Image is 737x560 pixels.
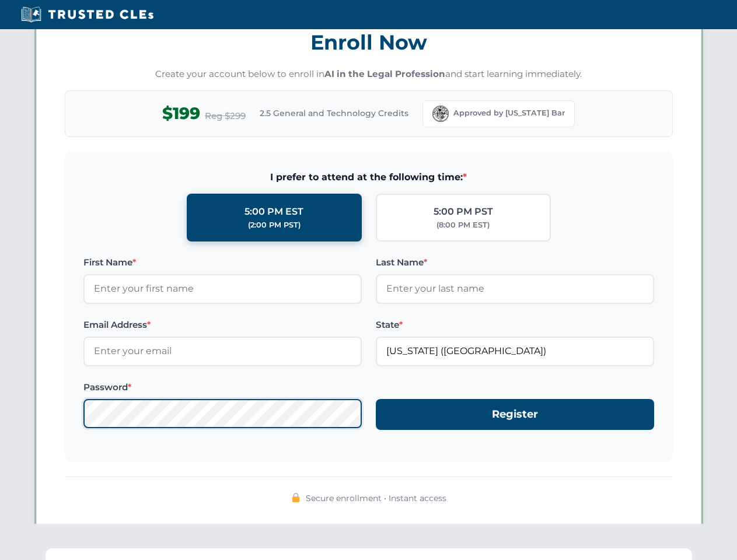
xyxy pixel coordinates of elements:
[83,318,362,332] label: Email Address
[324,68,445,79] strong: AI in the Legal Profession
[376,318,654,332] label: State
[432,106,449,122] img: Florida Bar
[244,204,303,219] div: 5:00 PM EST
[376,337,654,366] input: Florida (FL)
[83,274,362,303] input: Enter your first name
[260,107,408,120] span: 2.5 General and Technology Credits
[291,493,301,502] img: 🔒
[18,6,157,23] img: Trusted CLEs
[453,107,565,119] span: Approved by [US_STATE] Bar
[162,100,200,127] span: $199
[65,24,673,61] h3: Enroll Now
[434,204,493,219] div: 5:00 PM PST
[83,256,362,269] label: First Name
[376,274,654,303] input: Enter your last name
[436,219,490,231] div: (8:00 PM EST)
[376,399,654,430] button: Register
[83,380,362,394] label: Password
[83,170,654,185] span: I prefer to attend at the following time:
[248,219,301,231] div: (2:00 PM PST)
[83,337,362,366] input: Enter your email
[205,109,246,123] span: Reg $299
[306,492,446,505] span: Secure enrollment • Instant access
[65,68,673,81] p: Create your account below to enroll in and start learning immediately.
[376,256,654,269] label: Last Name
